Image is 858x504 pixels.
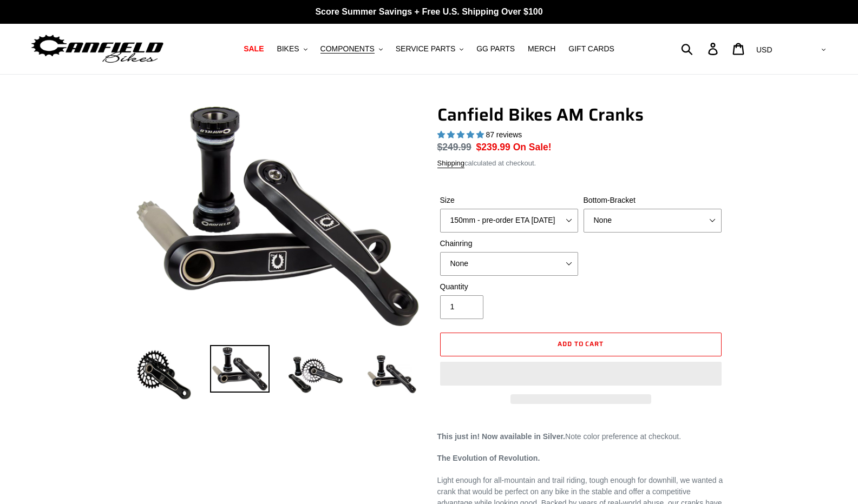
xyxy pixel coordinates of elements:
p: Note color preference at checkout. [437,431,724,442]
img: Load image into Gallery viewer, CANFIELD-AM_DH-CRANKS [362,345,421,404]
button: BIKES [271,42,312,56]
a: GIFT CARDS [563,42,620,56]
span: 87 reviews [486,130,522,139]
span: SERVICE PARTS [396,44,455,54]
a: GG PARTS [471,42,520,56]
span: MERCH [528,44,555,54]
strong: The Evolution of Revolution. [437,454,540,462]
strong: This just in! Now available in Silver. [437,432,566,441]
a: Shipping [437,159,465,168]
span: On Sale! [513,140,552,154]
span: 4.97 stars [437,130,486,139]
span: BIKES [277,44,299,54]
input: Search [687,37,715,61]
label: Bottom-Bracket [584,195,722,206]
label: Quantity [440,281,578,293]
button: COMPONENTS [315,42,388,56]
span: $239.99 [476,142,510,152]
img: Load image into Gallery viewer, Canfield Cranks [210,345,270,393]
s: $249.99 [437,142,471,152]
button: SERVICE PARTS [390,42,469,56]
span: GIFT CARDS [568,44,614,54]
label: Size [440,195,578,206]
span: SALE [244,44,264,54]
a: MERCH [522,42,561,56]
div: calculated at checkout. [437,158,724,169]
img: Canfield Cranks [136,107,419,327]
span: GG PARTS [476,44,515,54]
label: Chainring [440,238,578,249]
span: Add to cart [558,339,604,349]
button: Add to cart [440,333,722,356]
span: COMPONENTS [320,44,375,54]
img: Canfield Bikes [30,32,165,66]
img: Load image into Gallery viewer, Canfield Bikes AM Cranks [286,345,345,404]
h1: Canfield Bikes AM Cranks [437,104,724,125]
a: SALE [238,42,269,56]
img: Load image into Gallery viewer, Canfield Bikes AM Cranks [134,345,194,404]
